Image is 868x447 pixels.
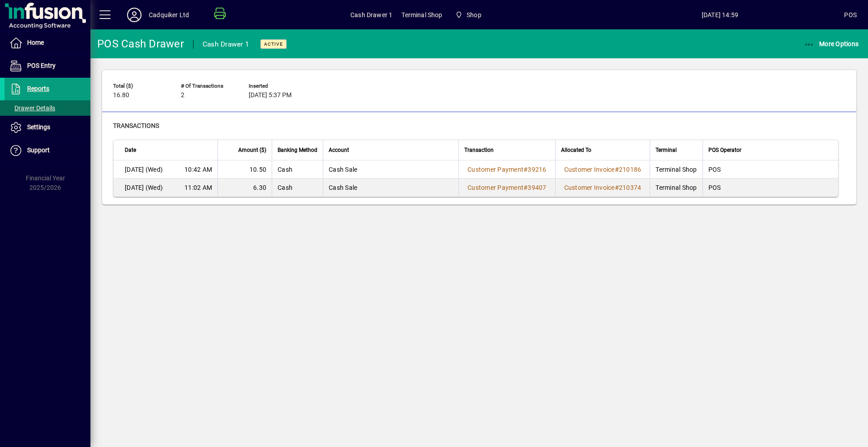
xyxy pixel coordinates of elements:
[329,145,349,155] span: Account
[249,92,292,99] span: [DATE] 5:37 PM
[802,36,861,52] button: More Options
[619,166,642,173] span: 210186
[350,8,392,22] span: Cash Drawer 1
[595,8,844,22] span: [DATE] 14:59
[184,183,212,192] span: 11:02 AM
[619,184,642,191] span: 210374
[708,145,741,155] span: POS Operator
[125,145,136,155] span: Date
[113,83,167,89] span: Total ($)
[528,166,546,173] span: 39216
[844,8,857,22] div: POS
[561,183,645,193] a: Customer Invoice#210374
[125,165,163,174] span: [DATE] (Wed)
[272,160,323,179] td: Cash
[27,85,49,92] span: Reports
[650,179,702,197] td: Terminal Shop
[27,146,50,154] span: Support
[467,8,481,22] span: Shop
[181,83,235,89] span: # of Transactions
[113,122,159,129] span: Transactions
[249,83,303,89] span: Inserted
[564,166,615,173] span: Customer Invoice
[5,139,90,162] a: Support
[524,166,528,173] span: #
[217,179,272,197] td: 6.30
[272,179,323,197] td: Cash
[5,55,90,77] a: POS Entry
[564,184,615,191] span: Customer Invoice
[125,183,163,192] span: [DATE] (Wed)
[615,184,619,191] span: #
[615,166,619,173] span: #
[278,145,317,155] span: Banking Method
[650,160,702,179] td: Terminal Shop
[97,37,184,51] div: POS Cash Drawer
[5,116,90,139] a: Settings
[561,165,645,174] a: Customer Invoice#210186
[703,160,838,179] td: POS
[120,7,149,23] button: Profile
[528,184,546,191] span: 39407
[323,160,458,179] td: Cash Sale
[203,37,249,52] div: Cash Drawer 1
[238,145,266,155] span: Amount ($)
[217,160,272,179] td: 10.50
[149,8,189,22] div: Cadquiker Ltd
[452,7,485,23] span: Shop
[113,92,129,99] span: 16.80
[401,8,442,22] span: Terminal Shop
[561,145,591,155] span: Allocated To
[27,62,56,69] span: POS Entry
[9,104,55,112] span: Drawer Details
[464,145,494,155] span: Transaction
[184,165,212,174] span: 10:42 AM
[5,100,90,116] a: Drawer Details
[5,32,90,54] a: Home
[467,184,524,191] span: Customer Payment
[464,165,550,174] a: Customer Payment#39216
[656,145,677,155] span: Terminal
[323,179,458,197] td: Cash Sale
[27,123,50,131] span: Settings
[464,183,550,193] a: Customer Payment#39407
[804,40,859,47] span: More Options
[181,92,184,99] span: 2
[703,179,838,197] td: POS
[264,41,283,47] span: Active
[524,184,528,191] span: #
[467,166,524,173] span: Customer Payment
[27,39,44,46] span: Home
